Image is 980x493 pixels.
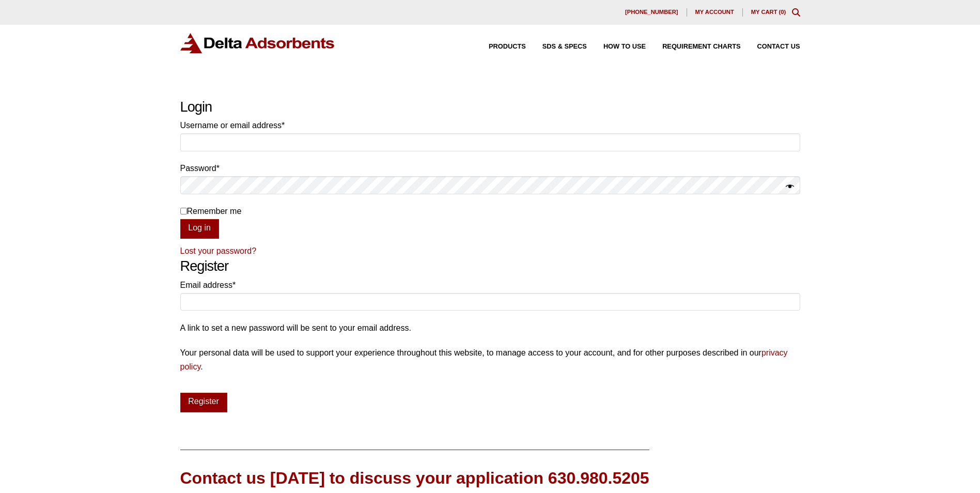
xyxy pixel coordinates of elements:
span: [PHONE_NUMBER] [625,9,678,15]
label: Username or email address [180,118,800,132]
label: Password [180,161,800,175]
a: Products [472,43,526,50]
a: [PHONE_NUMBER] [617,8,687,17]
span: 0 [781,9,784,15]
button: Log in [180,219,219,239]
button: Register [180,393,227,412]
span: How to Use [603,43,646,50]
a: Contact Us [741,43,800,50]
h2: Register [180,258,800,275]
span: Contact Us [757,43,800,50]
h2: Login [180,99,800,116]
a: privacy policy [180,348,788,371]
img: Delta Adsorbents [180,33,335,53]
a: SDS & SPECS [526,43,587,50]
a: Requirement Charts [646,43,740,50]
a: Lost your password? [180,246,257,255]
p: Your personal data will be used to support your experience throughout this website, to manage acc... [180,346,800,374]
div: Contact us [DATE] to discuss your application 630.980.5205 [180,467,649,490]
a: My account [687,8,743,17]
span: Products [489,43,526,50]
label: Email address [180,278,800,292]
span: My account [695,9,734,15]
span: SDS & SPECS [542,43,587,50]
button: Show password [786,180,794,194]
p: A link to set a new password will be sent to your email address. [180,321,800,335]
div: Toggle Modal Content [792,8,800,17]
input: Remember me [180,208,187,214]
span: Remember me [187,207,242,215]
a: My Cart (0) [751,9,786,15]
a: How to Use [587,43,646,50]
span: Requirement Charts [662,43,740,50]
